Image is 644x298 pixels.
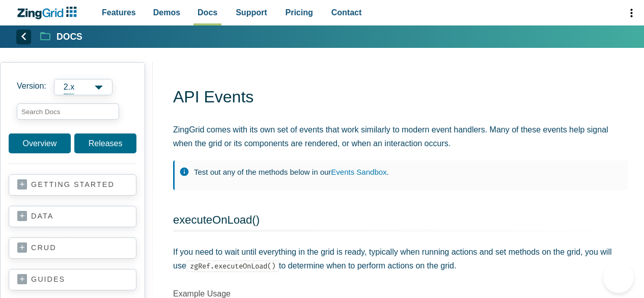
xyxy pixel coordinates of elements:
a: crud [17,243,128,253]
p: If you need to wait until everything in the grid is ready, typically when running actions and set... [173,245,628,273]
a: Releases [74,133,136,153]
a: Events Sandbox [331,168,386,176]
a: getting started [17,180,128,190]
a: data [17,211,128,222]
code: zgRef.executeOnLoad() [186,260,279,272]
span: Pricing [286,6,313,19]
iframe: Help Scout Beacon - Open [603,262,634,293]
p: ZingGrid comes with its own set of events that work similarly to modern event handlers. Many of t... [173,123,628,150]
span: Support [236,6,267,19]
label: Versions [17,79,128,95]
strong: Docs [57,33,82,42]
a: Overview [9,133,71,153]
span: Contact [331,6,362,19]
a: executeOnLoad() [173,213,260,226]
span: Docs [198,6,217,19]
span: Demos [153,6,180,19]
a: ZingChart Logo. Click to return to the homepage [16,7,82,19]
h1: API Events [173,87,628,110]
input: search input [17,103,119,120]
a: guides [17,275,128,285]
span: Features [102,6,136,19]
a: Docs [40,31,82,43]
span: Version: [17,79,46,95]
span: Test out any of the methods below in our . [194,168,389,176]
